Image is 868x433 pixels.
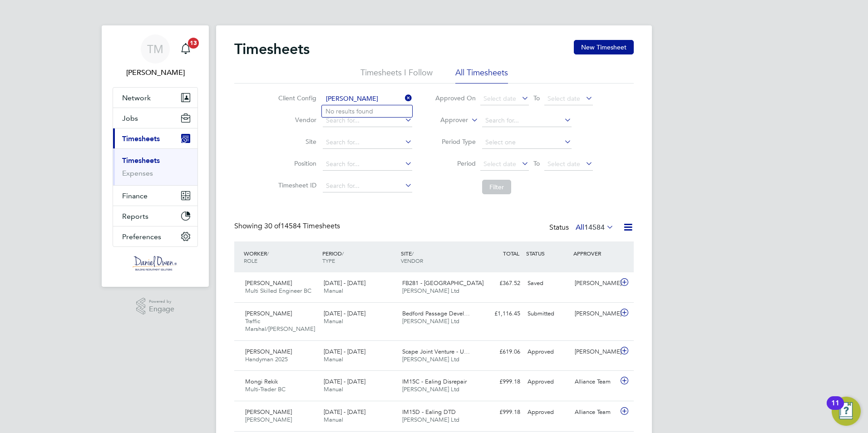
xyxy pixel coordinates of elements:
[147,43,163,55] span: TM
[323,180,412,192] input: Search for...
[245,355,288,363] span: Handyman 2025
[483,160,516,168] span: Select date
[245,378,278,385] span: Mongi Rekik
[531,157,542,169] span: To
[113,34,198,78] a: TM[PERSON_NAME]
[435,159,476,167] label: Period
[113,128,197,148] button: Timesheets
[264,221,281,231] span: 30 of
[483,94,516,103] span: Select date
[276,159,316,167] label: Position
[324,385,343,393] span: Manual
[402,287,459,295] span: [PERSON_NAME] Ltd
[122,114,138,123] span: Jobs
[832,397,861,426] button: Open Resource Center, 11 new notifications
[477,405,524,420] div: £999.18
[524,374,571,389] div: Approved
[342,250,344,257] span: /
[324,408,365,416] span: [DATE] - [DATE]
[401,257,423,264] span: VENDOR
[477,344,524,359] div: £619.06
[399,245,477,269] div: SITE
[322,105,412,117] li: No results found
[324,378,365,385] span: [DATE] - [DATE]
[455,67,508,84] li: All Timesheets
[571,405,618,420] div: Alliance Team
[324,317,343,325] span: Manual
[576,223,614,232] label: All
[524,245,571,261] div: STATUS
[133,256,178,271] img: danielowen-logo-retina.png
[402,355,459,363] span: [PERSON_NAME] Ltd
[122,169,153,177] a: Expenses
[102,25,209,287] nav: Main navigation
[412,250,414,257] span: /
[571,245,618,261] div: APPROVER
[113,256,198,271] a: Go to home page
[245,287,311,295] span: Multi Skilled Engineer BC
[427,116,468,125] label: Approver
[234,40,310,58] h2: Timesheets
[113,206,197,226] button: Reports
[245,310,292,317] span: [PERSON_NAME]
[323,114,412,127] input: Search for...
[113,148,197,185] div: Timesheets
[122,232,161,241] span: Preferences
[547,160,580,168] span: Select date
[113,108,197,128] button: Jobs
[122,212,148,221] span: Reports
[571,276,618,291] div: [PERSON_NAME]
[477,374,524,389] div: £999.18
[245,385,286,393] span: Multi-Trader BC
[402,408,456,416] span: IM15D - Ealing DTD
[524,405,571,420] div: Approved
[324,355,343,363] span: Manual
[584,223,605,232] span: 14584
[113,67,198,78] span: Tom Meachin
[244,257,257,264] span: ROLE
[245,408,292,416] span: [PERSON_NAME]
[571,306,618,321] div: [PERSON_NAME]
[136,298,175,315] a: Powered byEngage
[323,158,412,171] input: Search for...
[324,310,365,317] span: [DATE] - [DATE]
[322,257,335,264] span: TYPE
[245,416,292,423] span: [PERSON_NAME]
[402,348,470,355] span: Scape Joint Venture - U…
[245,279,292,287] span: [PERSON_NAME]
[324,348,365,355] span: [DATE] - [DATE]
[177,34,195,64] a: 13
[122,134,160,143] span: Timesheets
[531,92,542,104] span: To
[324,287,343,295] span: Manual
[113,226,197,246] button: Preferences
[524,276,571,291] div: Saved
[402,416,459,423] span: [PERSON_NAME] Ltd
[402,279,483,287] span: FB281 - [GEOGRAPHIC_DATA]
[549,221,616,234] div: Status
[571,374,618,389] div: Alliance Team
[524,306,571,321] div: Submitted
[402,317,459,325] span: [PERSON_NAME] Ltd
[113,88,197,108] button: Network
[477,306,524,321] div: £1,116.45
[149,305,174,313] span: Engage
[574,40,634,54] button: New Timesheet
[276,181,316,189] label: Timesheet ID
[122,156,160,165] a: Timesheets
[360,67,433,84] li: Timesheets I Follow
[324,416,343,423] span: Manual
[482,180,511,194] button: Filter
[402,378,467,385] span: IM15C - Ealing Disrepair
[122,192,148,200] span: Finance
[524,344,571,359] div: Approved
[264,221,340,231] span: 14584 Timesheets
[188,38,199,49] span: 13
[245,348,292,355] span: [PERSON_NAME]
[571,344,618,359] div: [PERSON_NAME]
[276,94,316,102] label: Client Config
[122,93,151,102] span: Network
[276,138,316,146] label: Site
[149,298,174,305] span: Powered by
[242,245,320,269] div: WORKER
